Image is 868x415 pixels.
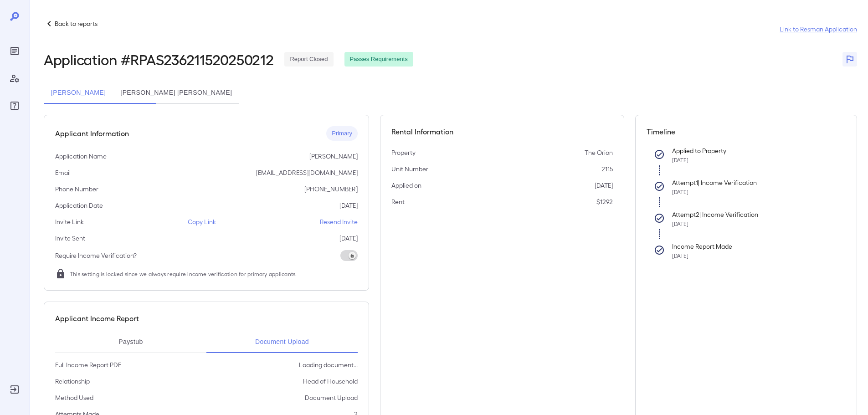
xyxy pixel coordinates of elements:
p: [DATE] [339,234,358,243]
p: Invite Link [55,217,84,226]
span: [DATE] [672,220,688,227]
div: Loading document... [55,360,358,369]
p: [DATE] [595,181,613,190]
p: Copy Link [188,217,216,226]
a: Link to Resman Application [780,25,857,34]
p: Applied on [391,181,421,190]
span: Report Closed [284,55,333,64]
p: Relationship [55,377,90,386]
span: [DATE] [672,252,688,259]
p: $1292 [596,197,613,206]
div: Log Out [7,382,22,397]
p: Application Name [55,152,107,161]
p: 2115 [601,164,613,174]
p: The Orion [585,148,613,157]
div: Manage Users [7,71,22,86]
p: Document Upload [305,393,358,402]
p: Unit Number [391,164,428,174]
h5: Applicant Income Report [55,313,139,324]
div: FAQ [7,98,22,113]
h2: Application # RPAS236211520250212 [44,51,273,67]
p: [PHONE_NUMBER] [304,184,358,194]
p: Back to reports [55,19,98,28]
p: Attempt 2 | Income Verification [672,210,832,219]
p: Method Used [55,393,93,402]
span: [DATE] [672,157,688,163]
button: [PERSON_NAME] [PERSON_NAME] [113,82,239,104]
p: Email [55,168,71,177]
p: [EMAIL_ADDRESS][DOMAIN_NAME] [256,168,358,177]
button: Flag Report [842,52,857,67]
p: Invite Sent [55,234,85,243]
p: Phone Number [55,184,98,194]
p: Applied to Property [672,146,832,155]
p: Full Income Report PDF [55,360,121,369]
button: [PERSON_NAME] [44,82,113,104]
span: Passes Requirements [344,55,413,64]
p: Head of Household [303,377,358,386]
h5: Timeline [647,126,846,137]
p: [DATE] [339,201,358,210]
p: Require Income Verification? [55,251,137,260]
p: Attempt 1 | Income Verification [672,178,832,187]
span: Primary [326,129,358,138]
p: Rent [391,197,405,206]
p: Application Date [55,201,103,210]
h5: Applicant Information [55,128,129,139]
p: [PERSON_NAME] [309,152,358,161]
div: Reports [7,44,22,58]
p: Resend Invite [320,217,358,226]
button: Document Upload [206,331,358,353]
button: Paystub [55,331,206,353]
h5: Rental Information [391,126,613,137]
span: [DATE] [672,189,688,195]
span: This setting is locked since we always require income verification for primary applicants. [70,269,297,278]
p: Income Report Made [672,242,832,251]
p: Property [391,148,416,157]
